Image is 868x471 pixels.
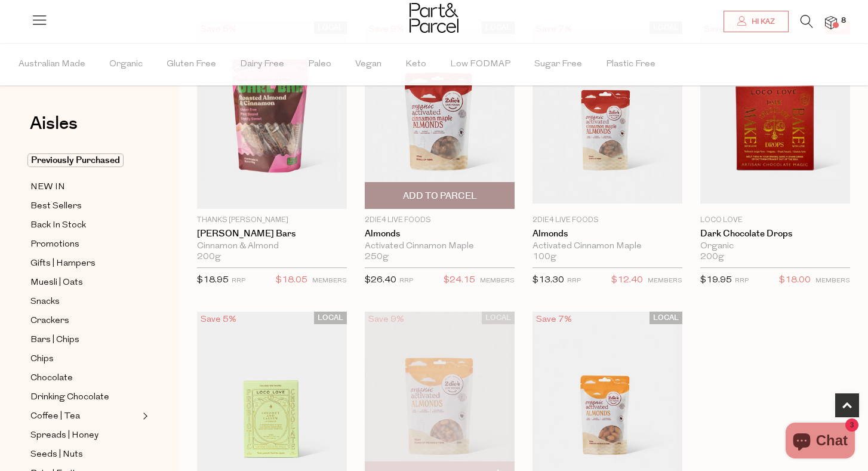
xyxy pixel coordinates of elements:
a: Spreads | Honey [30,428,139,443]
small: RRP [735,278,749,284]
span: Gifts | Hampers [30,257,96,271]
span: Drinking Chocolate [30,390,109,405]
div: Activated Cinnamon Maple [365,241,515,252]
a: Crackers [30,313,139,328]
span: Gluten Free [167,44,216,85]
small: MEMBERS [480,278,515,284]
span: 250g [365,252,389,263]
a: [PERSON_NAME] Bars [197,229,347,239]
button: Expand/Collapse Coffee | Tea [140,409,148,423]
span: Back In Stock [30,218,86,233]
span: Hi kaz [749,17,775,27]
small: RRP [232,278,245,284]
p: 2Die4 Live Foods [365,215,515,226]
a: NEW IN [30,180,139,195]
a: Chips [30,352,139,367]
a: Dark Chocolate Drops [700,229,850,239]
span: Crackers [30,314,69,328]
span: Muesli | Oats [30,276,83,290]
span: NEW IN [30,180,65,195]
a: Almonds [533,229,682,239]
a: Previously Purchased [30,153,139,168]
inbox-online-store-chat: Shopify online store chat [782,423,858,461]
small: MEMBERS [815,278,850,284]
div: Save 7% [533,312,575,328]
a: Coffee | Tea [30,409,139,424]
p: Thanks [PERSON_NAME] [197,215,347,226]
span: Paleo [308,44,331,85]
div: Organic [700,241,850,252]
img: Dark Chocolate Drops [700,27,850,204]
span: Australian Made [19,44,85,85]
span: Aisles [30,110,78,137]
div: Save 5% [197,312,240,328]
span: Dairy Free [240,44,284,85]
span: Keto [405,44,426,85]
div: Activated Cinnamon Maple [533,241,682,252]
small: RRP [567,278,581,284]
span: $18.00 [779,273,811,288]
button: Add To Parcel [365,182,515,209]
span: Spreads | Honey [30,429,99,443]
a: Chocolate [30,371,139,386]
span: $13.30 [533,276,564,285]
span: $18.95 [197,276,229,285]
img: Almonds [533,27,682,204]
img: Part&Parcel [410,3,458,33]
img: Darl Bars [197,21,347,209]
a: Almonds [365,229,515,239]
span: LOCAL [650,312,682,324]
img: Almonds [365,27,515,204]
span: Chips [30,352,54,367]
span: $18.05 [276,273,307,288]
span: $24.15 [444,273,475,288]
span: Plastic Free [606,44,655,85]
span: Low FODMAP [450,44,510,85]
small: RRP [399,278,413,284]
span: Previously Purchased [27,153,124,167]
a: Seeds | Nuts [30,447,139,462]
a: Best Sellers [30,199,139,214]
span: 100g [533,252,556,263]
p: Loco Love [700,215,850,226]
span: 200g [700,252,724,263]
a: Muesli | Oats [30,275,139,290]
a: Gifts | Hampers [30,256,139,271]
span: Add To Parcel [403,190,477,202]
a: Hi kaz [724,11,789,32]
div: Cinnamon & Almond [197,241,347,252]
span: Best Sellers [30,199,82,214]
a: Drinking Chocolate [30,390,139,405]
span: Coffee | Tea [30,410,80,424]
p: 2Die4 Live Foods [533,215,682,226]
a: Back In Stock [30,218,139,233]
a: Bars | Chips [30,333,139,347]
span: $12.40 [611,273,643,288]
span: LOCAL [482,312,515,324]
div: Save 9% [365,312,408,328]
span: Organic [109,44,143,85]
a: Snacks [30,294,139,309]
span: $19.95 [700,276,732,285]
span: Snacks [30,295,60,309]
span: Chocolate [30,371,73,386]
a: 8 [825,16,837,29]
span: $26.40 [365,276,396,285]
span: LOCAL [314,312,347,324]
span: Promotions [30,238,79,252]
span: 8 [838,16,849,26]
a: Promotions [30,237,139,252]
span: 200g [197,252,221,263]
span: Sugar Free [534,44,582,85]
span: Seeds | Nuts [30,448,83,462]
span: Vegan [355,44,381,85]
span: Bars | Chips [30,333,79,347]
a: Aisles [30,115,78,144]
small: MEMBERS [312,278,347,284]
small: MEMBERS [648,278,682,284]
